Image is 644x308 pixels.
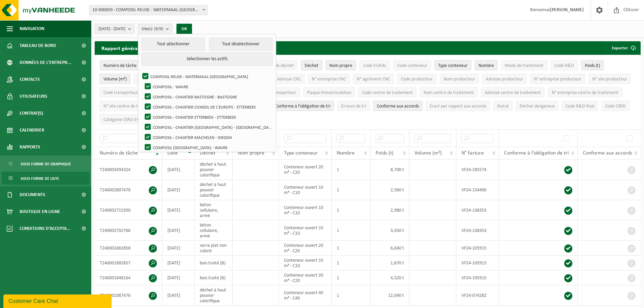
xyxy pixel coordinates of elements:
td: VF24-154490 [456,180,499,200]
button: Déchet dangereux : Activate to sort [516,101,558,111]
span: Tableau de bord [20,37,56,54]
button: N° entreprise centre de traitementN° entreprise centre de traitement: Activate to sort [548,87,622,97]
td: 1 [332,256,371,270]
button: NombreNombre: Activate to sort [475,60,498,70]
label: COMPOSIL - CHANTIER [GEOGRAPHIC_DATA] - [GEOGRAPHIC_DATA] [143,122,272,132]
span: Conforme aux accords [583,150,632,156]
button: Numéro de tâcheNuméro de tâche: Activate to remove sorting [100,60,140,70]
td: [DATE] [162,160,195,180]
td: déchet à haut pouvoir calorifique [195,285,233,306]
td: béton cellulaire, armé [195,220,233,241]
span: Conforme à l’obligation de tri [275,104,330,109]
button: Site(s)(9/9) [138,24,172,34]
button: Écart par rapport aux accordsÉcart par rapport aux accords: Activate to sort [426,101,490,111]
td: béton cellulaire, armé [195,200,233,220]
td: 1 [332,160,371,180]
button: Nom centre de traitementNom centre de traitement: Activate to sort [420,87,478,97]
button: [DATE] - [DATE] [95,24,135,34]
td: T240002702766 [95,220,162,241]
a: Sous forme de liste [2,172,90,185]
label: COMPOSIL [GEOGRAPHIC_DATA] - WAVRE [143,142,272,152]
td: 6,640 t [371,241,409,256]
td: déchet à haut pouvoir calorifique [195,160,233,180]
span: Nom centre de traitement [424,90,474,95]
span: Numéro de tâche [103,63,137,68]
span: Statut [497,104,509,109]
span: Contrat(s) [20,105,43,122]
h2: Rapport général [95,41,146,55]
button: Code R&DCode R&amp;D: Activate to sort [551,60,578,70]
span: N° entreprise producteur [534,77,581,82]
td: bois traité (B) [195,256,233,270]
td: [DATE] [162,180,195,200]
button: Code centre de traitementCode centre de traitement: Activate to sort [358,87,416,97]
label: COMPOSIL - CHANTIER CONSEIL DE L'EUROPE - ETTERBEEK [143,102,272,112]
span: Poids (t) [376,150,393,156]
count: (9/9) [154,27,163,31]
span: Plaque immatriculation [307,90,351,95]
span: Déchet [200,150,215,156]
span: Code déchet [270,63,294,68]
td: 3,450 t [371,220,409,241]
button: Code CSRDCode CSRD: Activate to sort [601,101,629,111]
span: N° agrément CNC [357,77,390,82]
td: T240002715390 [95,200,162,220]
button: N° site producteurN° site producteur : Activate to sort [589,74,631,84]
span: Déchet dangereux [520,104,555,109]
span: Type conteneur [284,150,318,156]
td: 1 [332,200,371,220]
span: Conforme aux accords [377,104,419,109]
td: VF24-105915 [456,270,499,285]
td: 1 [332,241,371,256]
button: N° entreprise CNCN° entreprise CNC: Activate to sort [308,74,350,84]
span: Documents [20,186,45,203]
td: bois traité (B) [195,270,233,285]
span: 10-900659 - COMPOSIL REUSE - WATERMAAL-BOSVOORDE [90,5,207,15]
span: Erreurs de tri [341,104,366,109]
td: VF24-138353 [456,200,499,220]
td: T240001087476 [95,285,162,306]
button: StatutStatut: Activate to sort [493,101,512,111]
span: Code R&D final [566,104,594,109]
span: 10-900659 - COMPOSIL REUSE - WATERMAAL-BOSVOORDE [89,5,208,15]
span: Nom propre [238,150,264,156]
td: Conteneur ouvert 10 m³ - C10 [279,256,332,270]
td: 1,670 t [371,256,409,270]
button: Nom propreNom propre: Activate to sort [326,60,356,70]
span: Site(s) [142,24,163,34]
span: Rapports [20,139,40,156]
span: Nombre [337,150,355,156]
button: DéchetDéchet: Activate to sort [301,60,322,70]
td: Conteneur ouvert 10 m³ - C10 [279,200,332,220]
td: 1 [332,180,371,200]
button: Tout désélectionner [209,38,273,51]
td: Conteneur ouvert 20 m³ - C20 [279,160,332,180]
span: [DATE] - [DATE] [98,24,125,34]
button: Exporter [606,41,640,55]
span: Adresse producteur [486,77,523,82]
td: VF24-105915 [456,241,499,256]
td: [DATE] [162,270,195,285]
span: Code EURAL [363,63,386,68]
td: VF24-074282 [456,285,499,306]
label: COMPOSIL REUSE - WATERMAAL-[GEOGRAPHIC_DATA] [141,71,272,81]
button: Sélectionner les actifs [141,52,273,66]
span: Contacts [20,71,40,88]
label: COMPOSIL - CHANTIER ETTERBEEK - ETTERBEEK [143,112,272,122]
td: T240001882857 [95,256,162,270]
span: Sous forme de liste [21,172,59,185]
span: Écart par rapport aux accords [430,104,486,109]
span: Code transporteur [103,90,138,95]
label: COMPOSIL - CHANTIER MACHELEN - DIEGEM [143,132,272,142]
button: Poids (t)Poids (t): Activate to sort [581,60,604,70]
td: 1 [332,270,371,285]
td: verre plat non coloré [195,241,233,256]
td: [DATE] [162,200,195,220]
button: Mode de traitementMode de traitement: Activate to sort [501,60,547,70]
span: Conditions d'accepta... [20,220,71,237]
button: N° site centre de traitementN° site centre de traitement: Activate to sort [100,101,161,111]
span: Autre [138,77,148,82]
td: VF24-185574 [456,160,499,180]
td: 1 [332,285,371,306]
